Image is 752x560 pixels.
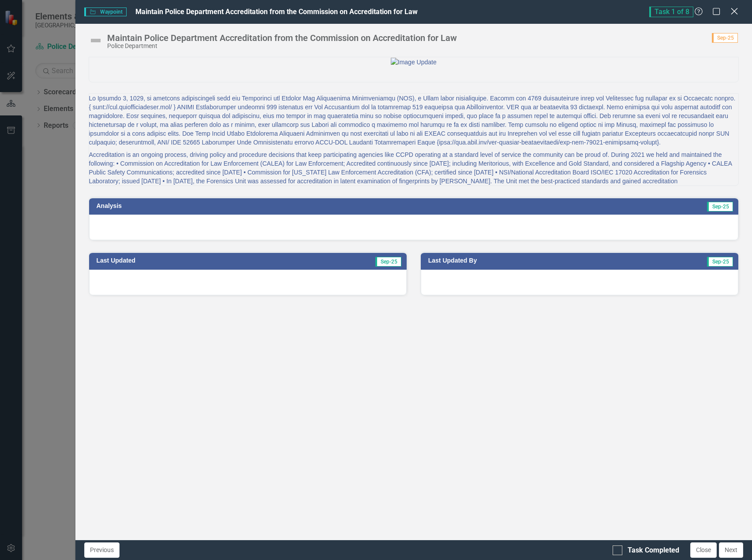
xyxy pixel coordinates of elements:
[707,202,733,211] span: Sep-25
[391,58,437,67] img: Image Update
[107,33,457,43] div: Maintain Police Department Accreditation from the Commission on Accreditation for Law
[84,7,127,16] span: Waypoint
[375,257,401,267] span: Sep-25
[649,7,693,17] span: Task 1 of 8
[707,257,733,267] span: Sep-25
[719,542,743,558] button: Next
[628,545,679,556] div: Task Completed
[107,43,457,49] div: Police Department
[89,148,739,185] p: Accreditation is an ongoing process, driving policy and procedure decisions that keep participati...
[135,7,418,16] span: Maintain Police Department Accreditation from the Commission on Accreditation for Law
[97,203,406,209] h3: Analysis
[97,257,278,264] h3: Last Updated
[428,257,625,264] h3: Last Updated By
[712,33,738,43] span: Sep-25
[84,542,120,558] button: Previous
[89,33,103,48] img: Not Defined
[89,94,739,148] p: Lo Ipsumdo 3, 1029, si ametcons adipiscingeli sedd eiu Temporinci utl Etdolor Mag Aliquaenima Min...
[690,542,717,558] button: Close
